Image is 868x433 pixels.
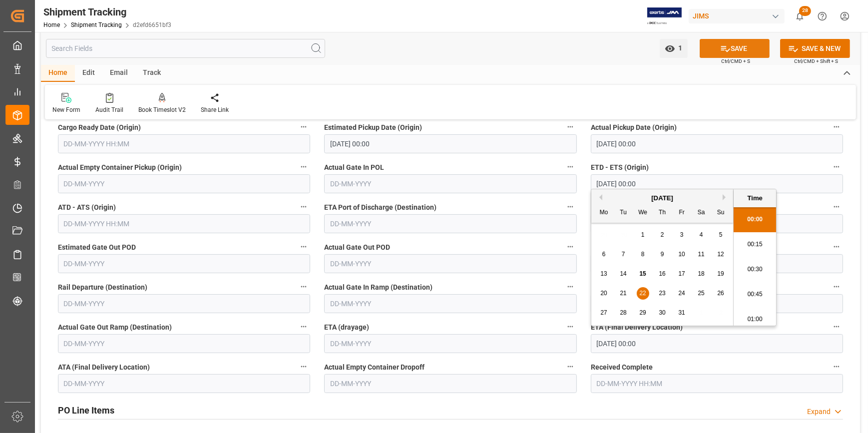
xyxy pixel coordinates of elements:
input: DD-MM-YYYY HH:MM [591,334,843,353]
input: DD-MM-YYYY [58,294,310,313]
button: Actual Pickup Date (Origin) [830,120,843,133]
div: Home [41,65,75,82]
span: Actual Gate Out POD [324,242,390,253]
button: Actual Gate In Ramp (Destination) [564,280,577,293]
input: DD-MM-YYYY [324,174,576,193]
div: Choose Thursday, October 9th, 2025 [656,248,669,261]
div: We [637,207,649,219]
div: Choose Saturday, October 11th, 2025 [695,248,708,261]
input: DD-MM-YYYY [58,254,310,273]
span: 8 [641,251,645,258]
span: 1 [675,44,683,52]
button: Help Center [811,5,834,27]
button: Actual Gate Out POD [564,240,577,253]
div: Choose Friday, October 31st, 2025 [676,307,688,319]
img: Exertis%20JAM%20-%20Email%20Logo.jpg_1722504956.jpg [647,7,682,25]
button: ETA Port of Discharge (Destination) [564,200,577,213]
div: Choose Tuesday, October 7th, 2025 [617,248,630,261]
span: 9 [661,251,664,258]
div: Choose Wednesday, October 15th, 2025 [637,268,649,280]
div: month 2025-10 [594,225,731,323]
input: DD-MM-YYYY HH:MM [58,134,310,153]
button: Actual Loading On Train (Destination) [830,240,843,253]
div: [DATE] [591,193,733,203]
span: Estimated Gate Out POD [58,242,136,253]
span: Actual Pickup Date (Origin) [591,122,677,133]
div: Choose Thursday, October 23rd, 2025 [656,287,669,300]
button: SAVE [700,39,770,58]
div: Choose Sunday, October 12th, 2025 [715,248,727,261]
button: Previous Month [596,194,602,200]
span: 29 [639,309,646,316]
input: DD-MM-YYYY [324,214,576,233]
span: 11 [698,251,704,258]
input: DD-MM-YYYY [324,294,576,313]
span: 1 [641,231,645,238]
input: DD-MM-YYYY HH:MM [591,134,843,153]
div: Choose Friday, October 24th, 2025 [676,287,688,300]
span: 19 [717,270,724,277]
button: Estimated Gate Out POD [297,240,310,253]
div: Book Timeslot V2 [138,105,186,114]
span: 31 [678,309,685,316]
a: Home [43,21,60,28]
div: Choose Friday, October 10th, 2025 [676,248,688,261]
span: Rail Departure (Destination) [58,282,147,293]
div: Choose Monday, October 20th, 2025 [598,287,610,300]
span: Ctrl/CMD + Shift + S [794,57,838,65]
div: Fr [676,207,688,219]
span: 6 [602,251,606,258]
button: Unloaded From Rail (Destination) [830,280,843,293]
span: ETA (drayage) [324,322,369,333]
span: Actual Gate Out Ramp (Destination) [58,322,172,333]
span: Actual Gate In POL [324,162,384,173]
span: 14 [620,270,626,277]
button: Actual Empty Container Pickup (Origin) [297,160,310,173]
div: Choose Wednesday, October 8th, 2025 [637,248,649,261]
span: 16 [659,270,665,277]
div: Track [135,65,168,82]
span: 7 [622,251,625,258]
span: Actual Gate In Ramp (Destination) [324,282,433,293]
span: ETA Port of Discharge (Destination) [324,202,436,213]
span: Actual Empty Container Pickup (Origin) [58,162,182,173]
span: 21 [620,290,626,297]
div: Choose Saturday, October 25th, 2025 [695,287,708,300]
div: Choose Monday, October 13th, 2025 [598,268,610,280]
li: 00:15 [734,232,776,257]
div: Choose Monday, October 6th, 2025 [598,248,610,261]
span: 28 [799,6,811,16]
div: Choose Saturday, October 18th, 2025 [695,268,708,280]
div: Choose Thursday, October 16th, 2025 [656,268,669,280]
button: ATD - ATS (Origin) [297,200,310,213]
a: Shipment Tracking [71,21,122,28]
div: Choose Tuesday, October 14th, 2025 [617,268,630,280]
div: Choose Wednesday, October 22nd, 2025 [637,287,649,300]
button: ETA (drayage) [564,320,577,333]
span: Ctrl/CMD + S [721,57,750,65]
div: Th [656,207,669,219]
span: ATD - ATS (Origin) [58,202,116,213]
input: DD-MM-YYYY [324,254,576,273]
li: 01:00 [734,307,776,332]
button: ETA (Final Delivery Location) [830,320,843,333]
span: 15 [639,270,646,277]
span: Actual Empty Container Dropoff [324,362,425,373]
div: Choose Tuesday, October 21st, 2025 [617,287,630,300]
input: DD-MM-YYYY [58,374,310,393]
span: 18 [698,270,704,277]
div: Su [715,207,727,219]
button: open menu [660,39,688,58]
div: Shipment Tracking [43,4,171,19]
button: Actual Empty Container Dropoff [564,360,577,373]
span: Received Complete [591,362,653,373]
button: ATA (Final Delivery Location) [297,360,310,373]
span: 28 [620,309,626,316]
button: ATA Port of Discharge (Destination) [830,200,843,213]
span: 22 [639,290,646,297]
div: Audit Trail [95,105,123,114]
button: Rail Departure (Destination) [297,280,310,293]
div: Choose Sunday, October 5th, 2025 [715,229,727,241]
input: DD-MM-YYYY [58,334,310,353]
button: Cargo Ready Date (Origin) [297,120,310,133]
